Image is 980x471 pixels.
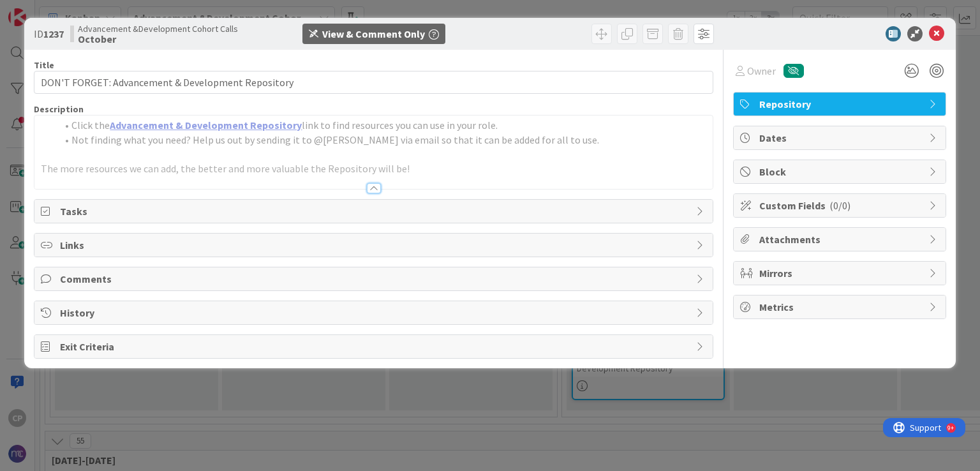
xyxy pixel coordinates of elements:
[60,305,689,320] span: History
[34,103,84,115] span: Description
[60,237,689,253] span: Links
[759,130,923,146] span: Dates
[60,339,689,354] span: Exit Criteria
[759,232,923,247] span: Attachments
[759,265,923,281] span: Mirrors
[43,27,64,40] b: 1237
[747,63,776,78] span: Owner
[64,5,71,15] div: 9+
[759,299,923,315] span: Metrics
[110,119,302,131] a: Advancement & Development Repository
[78,34,238,44] b: October
[34,59,54,71] label: Title
[759,164,923,179] span: Block
[56,118,706,133] li: Click the link to find resources you can use in your role.
[78,24,238,34] span: Advancement &Development Cohort Calls
[34,26,64,41] span: ID
[759,96,923,112] span: Repository
[829,199,850,212] span: ( 0/0 )
[41,161,706,176] p: The more resources we can add, the better and more valuable the Repository will be!
[34,71,713,94] input: type card name here...
[60,271,689,287] span: Comments
[27,2,58,17] span: Support
[322,26,425,41] div: View & Comment Only
[56,133,706,147] li: Not finding what you need? Help us out by sending it to @[PERSON_NAME] via email so that it can b...
[60,204,689,219] span: Tasks
[759,198,923,213] span: Custom Fields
